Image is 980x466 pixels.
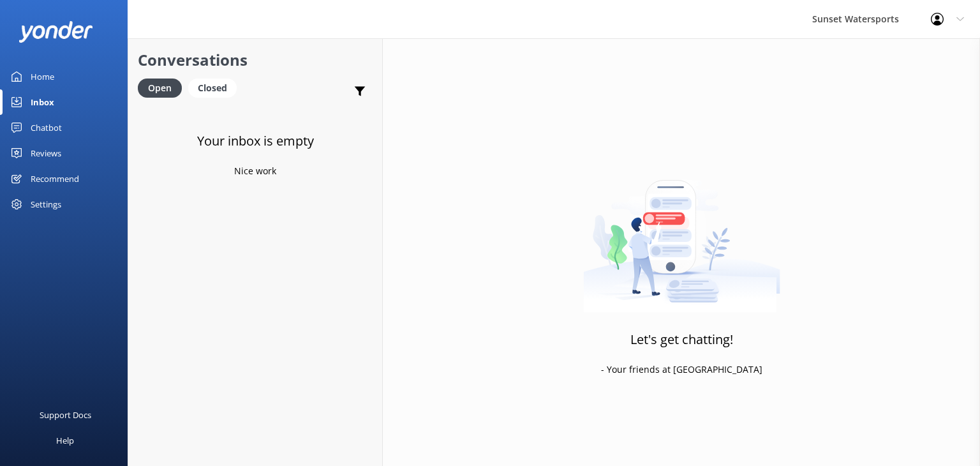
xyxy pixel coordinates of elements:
p: - Your friends at [GEOGRAPHIC_DATA] [601,363,762,377]
div: Support Docs [40,402,91,428]
p: Nice work [234,164,276,178]
h2: Conversations [138,48,373,72]
div: Closed [188,79,237,98]
img: yonder-white-logo.png [19,21,93,42]
a: Closed [188,80,243,94]
div: Chatbot [31,115,62,140]
div: Home [31,64,54,89]
div: Settings [31,192,61,217]
div: Help [56,428,74,453]
a: Open [138,80,188,94]
div: Open [138,79,182,98]
div: Reviews [31,140,61,166]
div: Recommend [31,166,79,192]
h3: Your inbox is empty [197,131,314,151]
img: artwork of a man stealing a conversation from at giant smartphone [583,153,780,313]
div: Inbox [31,89,54,115]
h3: Let's get chatting! [630,329,733,350]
